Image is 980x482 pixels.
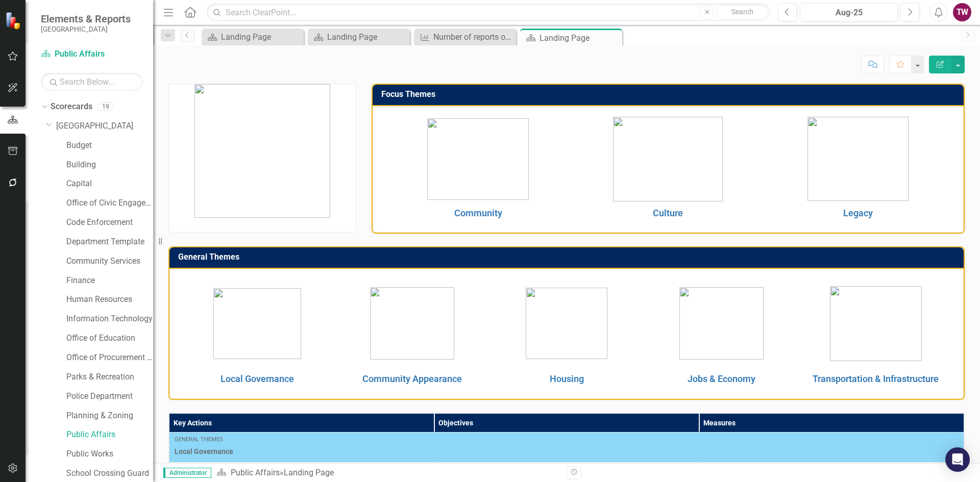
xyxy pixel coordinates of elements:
[803,7,894,19] div: Aug-25
[169,432,964,462] td: Double-Click to Edit
[216,467,559,479] div: »
[66,352,153,364] a: Office of Procurement Management
[688,373,755,384] a: Jobs & Economy
[66,217,153,229] a: Code Enforcement
[653,208,683,218] a: Culture
[327,31,407,43] div: Landing Page
[66,313,153,325] a: Information Technology
[220,373,294,384] a: Local Governance
[66,371,153,383] a: Parks & Recreation
[204,31,301,43] a: Landing Page
[362,373,462,384] a: Community Appearance
[699,462,964,481] td: Double-Click to Edit Right Click for Context Menu
[41,25,131,33] small: [GEOGRAPHIC_DATA]
[66,159,153,171] a: Building
[284,468,334,477] div: Landing Page
[66,140,153,151] a: Budget
[416,31,513,43] a: Number of reports on resident inquiries and resolutions
[221,31,301,43] div: Landing Page
[66,197,153,209] a: Office of Civic Engagement
[717,5,768,19] button: Search
[175,446,959,456] span: Local Governance
[66,391,153,402] a: Police Department
[433,31,513,43] div: Number of reports on resident inquiries and resolutions
[945,447,970,472] div: Open Intercom Messenger
[843,208,873,218] a: Legacy
[66,294,153,306] a: Human Resources
[66,236,153,248] a: Department Template
[41,48,143,60] a: Public Affairs
[5,12,23,30] img: ClearPoint Strategy
[731,8,753,16] span: Search
[540,32,620,44] div: Landing Page
[66,429,153,441] a: Public Affairs
[66,256,153,267] a: Community Services
[207,4,770,21] input: Search ClearPoint...
[550,373,584,384] a: Housing
[66,275,153,287] a: Finance
[66,468,153,479] a: School Crossing Guard
[66,448,153,460] a: Public Works
[454,208,502,218] a: Community
[310,31,407,43] a: Landing Page
[41,13,131,25] span: Elements & Reports
[51,101,92,113] a: Scorecards
[97,103,114,111] div: 19
[163,468,211,478] span: Administrator
[56,120,153,132] a: [GEOGRAPHIC_DATA]
[66,410,153,422] a: Planning & Zoning
[953,3,971,21] button: TW
[41,73,143,91] input: Search Below...
[178,252,959,262] h3: General Themes
[381,90,959,99] h3: Focus Themes
[813,373,939,384] a: Transportation & Infrastructure
[66,178,153,190] a: Capital
[175,436,959,444] div: General Themes
[231,468,280,477] a: Public Affairs
[800,3,898,21] button: Aug-25
[66,333,153,344] a: Office of Education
